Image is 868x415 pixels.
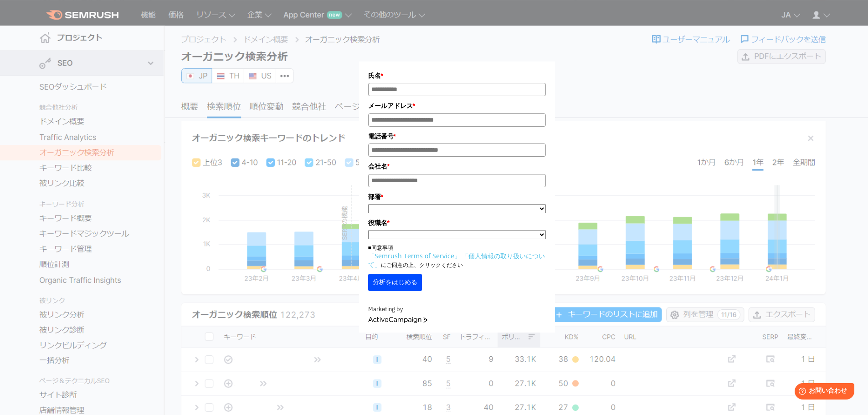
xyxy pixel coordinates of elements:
[368,251,461,260] a: 「Semrush Terms of Service」
[368,305,546,314] div: Marketing by
[368,218,546,228] label: 役職名
[368,101,546,111] label: メールアドレス
[368,161,546,171] label: 会社名
[368,192,546,202] label: 部署
[368,244,546,269] p: ■同意事項 にご同意の上、クリックください
[368,71,546,81] label: 氏名
[368,251,545,269] a: 「個人情報の取り扱いについて」
[368,274,422,291] button: 分析をはじめる
[368,131,546,141] label: 電話番号
[787,379,858,405] iframe: Help widget launcher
